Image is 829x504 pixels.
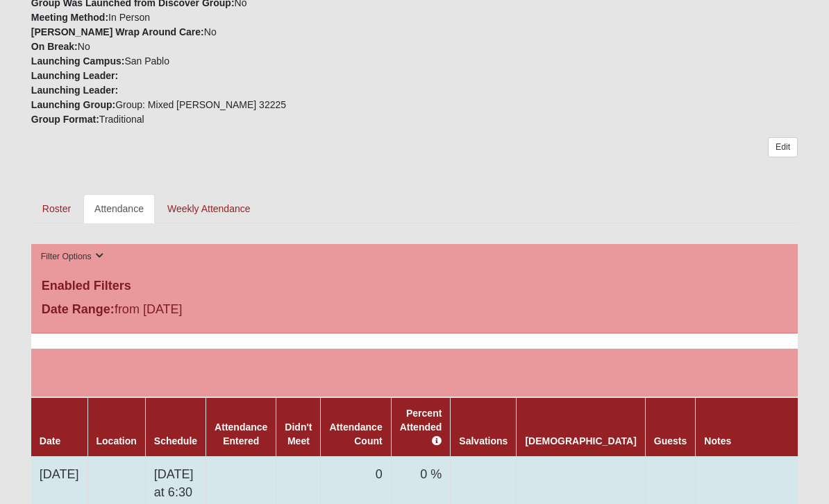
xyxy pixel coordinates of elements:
[31,70,118,81] strong: Launching Leader:
[42,300,115,319] label: Date Range:
[31,85,118,96] strong: Launching Leader:
[31,55,125,67] strong: Launching Campus:
[451,397,517,457] th: Salvations
[215,422,267,446] a: Attendance Entered
[31,194,82,223] a: Roster
[285,422,312,446] a: Didn't Meet
[31,41,78,52] strong: On Break:
[83,194,155,223] a: Attendance
[40,435,60,446] a: Date
[400,408,442,446] a: Percent Attended
[329,422,382,446] a: Attendance Count
[517,397,645,457] th: [DEMOGRAPHIC_DATA]
[154,435,197,446] a: Schedule
[31,26,204,37] strong: [PERSON_NAME] Wrap Around Care:
[704,435,731,446] a: Notes
[156,194,262,223] a: Weekly Attendance
[42,279,787,294] h4: Enabled Filters
[31,99,115,110] strong: Launching Group:
[31,300,287,322] div: from [DATE]
[768,137,798,157] a: Edit
[31,12,108,23] strong: Meeting Method:
[97,435,137,446] a: Location
[645,397,695,457] th: Guests
[37,250,108,264] button: Filter Options
[31,114,99,125] strong: Group Format:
